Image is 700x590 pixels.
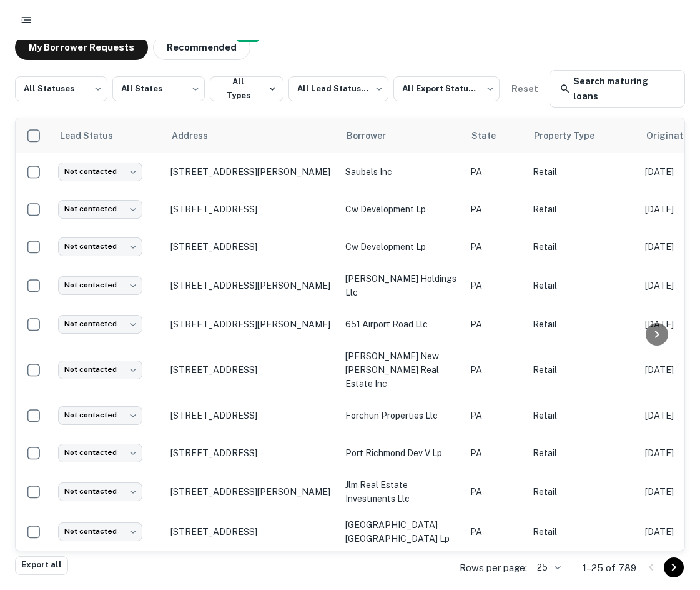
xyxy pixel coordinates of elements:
p: PA [470,363,520,377]
p: Retail [533,279,633,292]
p: [STREET_ADDRESS] [170,410,333,421]
div: All Export Statuses [393,72,500,105]
th: Address [164,118,339,153]
p: PA [470,525,520,539]
p: [STREET_ADDRESS][PERSON_NAME] [170,166,333,177]
p: [STREET_ADDRESS] [170,204,333,215]
th: Borrower [339,118,464,153]
button: All Types [210,76,284,101]
p: [STREET_ADDRESS] [170,241,333,252]
th: Property Type [526,118,639,153]
span: Property Type [534,128,611,143]
p: PA [470,202,520,216]
p: [PERSON_NAME] holdings llc [345,272,458,299]
p: PA [470,317,520,331]
p: [STREET_ADDRESS] [170,364,333,376]
p: Retail [533,485,633,499]
p: [PERSON_NAME] new [PERSON_NAME] real estate inc [345,349,458,391]
iframe: Chat Widget [638,490,700,550]
p: Retail [533,525,633,539]
button: Reset [505,76,545,101]
p: [STREET_ADDRESS][PERSON_NAME] [170,486,333,497]
div: Not contacted [58,162,142,181]
p: Retail [533,409,633,422]
button: My Borrower Requests [15,35,148,60]
div: Not contacted [58,315,142,333]
p: forchun properties llc [345,409,458,422]
p: [STREET_ADDRESS] [170,447,333,459]
p: PA [470,240,520,254]
p: [STREET_ADDRESS] [170,526,333,537]
p: jlm real estate investments llc [345,478,458,506]
p: Retail [533,363,633,377]
div: 25 [532,559,563,577]
p: cw development lp [345,202,458,216]
p: PA [470,165,520,179]
p: Retail [533,202,633,216]
div: All Lead Statuses [288,72,388,105]
p: [GEOGRAPHIC_DATA] [GEOGRAPHIC_DATA] lp [345,518,458,546]
p: cw development lp [345,240,458,254]
span: Borrower [347,128,402,143]
span: State [471,128,512,143]
div: Not contacted [58,200,142,218]
div: Not contacted [58,444,142,462]
span: Address [172,128,224,143]
p: saubels inc [345,165,458,179]
p: PA [470,485,520,499]
button: Recommended [153,35,250,60]
p: [STREET_ADDRESS][PERSON_NAME] [170,319,333,330]
p: port richmond dev v lp [345,446,458,460]
button: Go to next page [664,557,684,577]
p: PA [470,279,520,292]
div: Not contacted [58,361,142,379]
p: 1–25 of 789 [583,561,636,576]
p: 651 airport road llc [345,317,458,331]
div: All States [112,72,205,105]
p: Rows per page: [460,561,527,576]
p: Retail [533,317,633,331]
p: PA [470,446,520,460]
div: Not contacted [58,276,142,294]
span: Lead Status [59,128,129,143]
div: All Statuses [15,72,107,105]
div: Not contacted [58,237,142,256]
div: Not contacted [58,522,142,541]
p: Retail [533,446,633,460]
th: State [464,118,526,153]
p: Retail [533,165,633,179]
p: PA [470,409,520,422]
button: Export all [15,556,68,575]
p: Retail [533,240,633,254]
th: Lead Status [52,118,164,153]
div: Not contacted [58,482,142,501]
a: Search maturing loans [550,70,685,107]
p: [STREET_ADDRESS][PERSON_NAME] [170,280,333,291]
div: Not contacted [58,406,142,424]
